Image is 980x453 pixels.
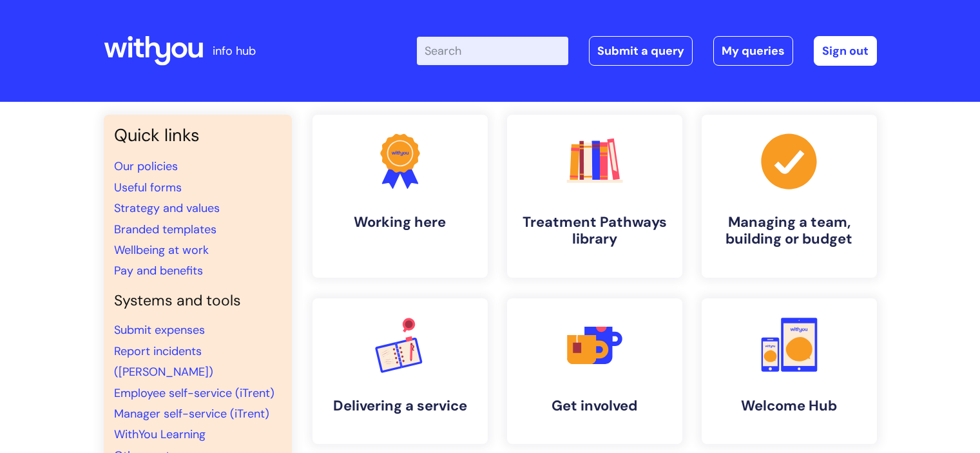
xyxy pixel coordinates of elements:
[114,322,205,338] a: Submit expenses
[114,180,182,195] a: Useful forms
[114,406,269,421] a: Manager self-service (iTrent)
[114,222,216,237] a: Branded templates
[312,115,488,278] a: Working here
[114,343,213,380] a: Report incidents ([PERSON_NAME])
[702,298,877,444] a: Welcome Hub
[323,398,477,414] h4: Delivering a service
[114,125,282,146] h3: Quick links
[114,242,209,258] a: Wellbeing at work
[114,427,206,442] a: WithYou Learning
[417,36,877,66] div: | -
[213,41,256,61] p: info hub
[312,298,488,444] a: Delivering a service
[517,214,672,248] h4: Treatment Pathways library
[712,398,867,414] h4: Welcome Hub
[417,37,568,65] input: Search
[702,115,877,278] a: Managing a team, building or budget
[712,214,867,248] h4: Managing a team, building or budget
[114,292,282,310] h4: Systems and tools
[114,385,274,401] a: Employee self-service (iTrent)
[114,159,178,174] a: Our policies
[814,36,877,66] a: Sign out
[114,200,220,216] a: Strategy and values
[507,298,682,444] a: Get involved
[517,398,672,414] h4: Get involved
[323,214,477,231] h4: Working here
[114,263,203,278] a: Pay and benefits
[589,36,693,66] a: Submit a query
[507,115,682,278] a: Treatment Pathways library
[713,36,793,66] a: My queries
